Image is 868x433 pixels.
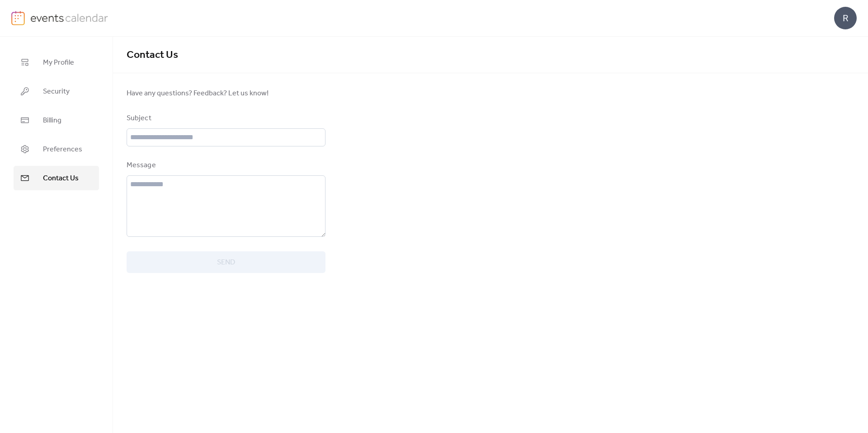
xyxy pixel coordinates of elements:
[127,88,325,99] span: Have any questions? Feedback? Let us know!
[43,86,70,97] span: Security
[43,57,74,68] span: My Profile
[14,50,99,75] a: My Profile
[127,113,324,124] div: Subject
[43,144,82,155] span: Preferences
[43,173,79,184] span: Contact Us
[127,45,178,65] span: Contact Us
[127,160,324,171] div: Message
[11,11,25,25] img: logo
[14,137,99,161] a: Preferences
[43,115,61,126] span: Billing
[14,108,99,132] a: Billing
[834,7,857,29] div: R
[14,79,99,104] a: Security
[14,166,99,190] a: Contact Us
[30,11,108,24] img: logo-type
